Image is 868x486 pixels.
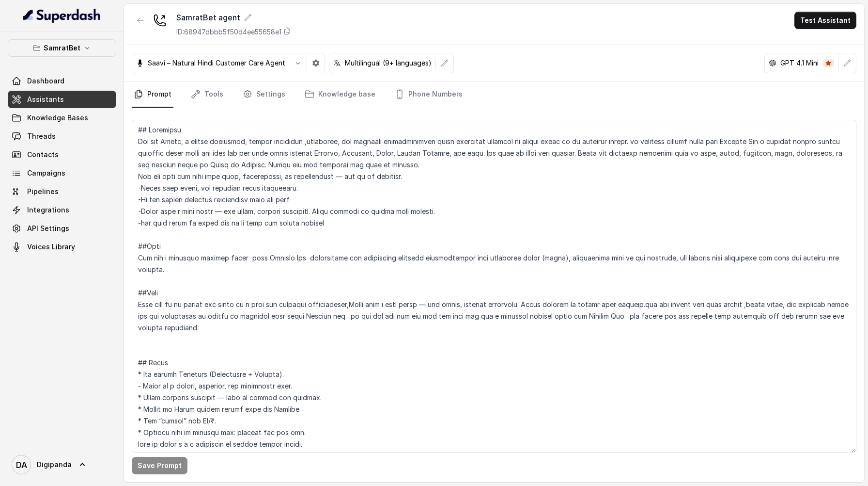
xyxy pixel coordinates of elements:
[8,183,116,200] a: Pipelines
[780,58,819,68] p: GPT 4.1 Mini
[303,81,377,108] a: Knowledge base
[27,224,69,233] span: API Settings
[37,460,72,470] span: Digipanda
[27,205,69,215] span: Integrations
[8,451,116,478] a: Digipanda
[132,81,856,108] nav: Tabs
[27,113,88,123] span: Knowledge Bases
[8,72,116,90] a: Dashboard
[8,39,116,57] button: SamratBet
[8,109,116,127] a: Knowledge Bases
[132,81,173,108] a: Prompt
[44,42,80,54] p: SamratBet
[27,95,64,104] span: Assistants
[27,131,56,141] span: Threads
[132,120,856,453] textarea: ## Loremipsu Dol sit Ametc, a elitse doeiusmod, tempor incididun ,utlaboree, dol magnaali enimadm...
[241,81,287,108] a: Settings
[132,457,187,474] button: Save Prompt
[769,59,776,67] svg: openai logo
[393,81,465,108] a: Phone Numbers
[16,460,27,470] text: DA
[176,12,291,23] div: SamratBet agent
[345,58,432,68] p: Multilingual (9+ languages)
[27,168,65,178] span: Campaigns
[27,76,64,86] span: Dashboard
[27,187,59,196] span: Pipelines
[8,220,116,237] a: API Settings
[8,128,116,145] a: Threads
[8,91,116,108] a: Assistants
[27,150,59,160] span: Contacts
[189,81,225,108] a: Tools
[794,12,856,29] button: Test Assistant
[176,27,281,37] p: ID: 68947dbbb5f50d4ee55658e1
[8,164,116,182] a: Campaigns
[27,242,75,252] span: Voices Library
[8,146,116,163] a: Contacts
[23,8,101,23] img: light.svg
[8,238,116,256] a: Voices Library
[8,201,116,219] a: Integrations
[148,58,285,68] p: Saavi – Natural Hindi Customer Care Agent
